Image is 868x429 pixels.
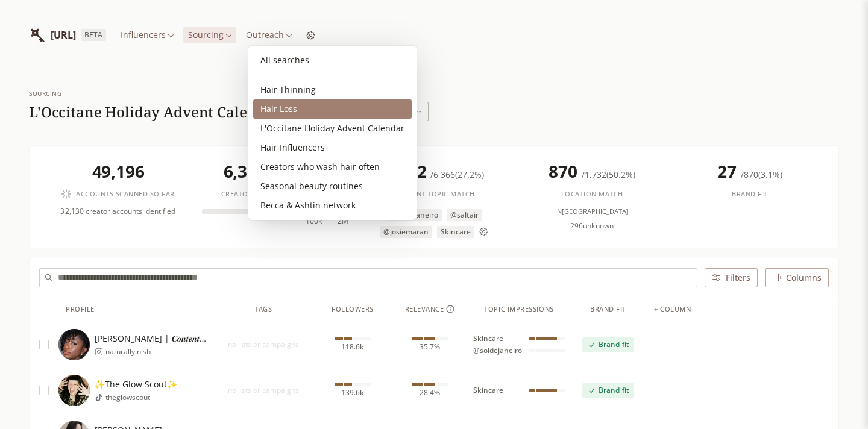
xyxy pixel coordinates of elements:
[253,196,412,215] a: Becca & Ashtin network
[253,177,412,196] a: Seasonal beauty routines
[248,46,417,220] div: Sourcing
[253,51,412,70] a: All searches
[253,99,412,119] a: Hair Loss
[253,138,412,157] a: Hair Influencers
[253,80,412,99] a: Hair Thinning
[253,157,412,177] a: Creators who wash hair often
[253,119,412,138] a: L'Occitane Holiday Advent Calendar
